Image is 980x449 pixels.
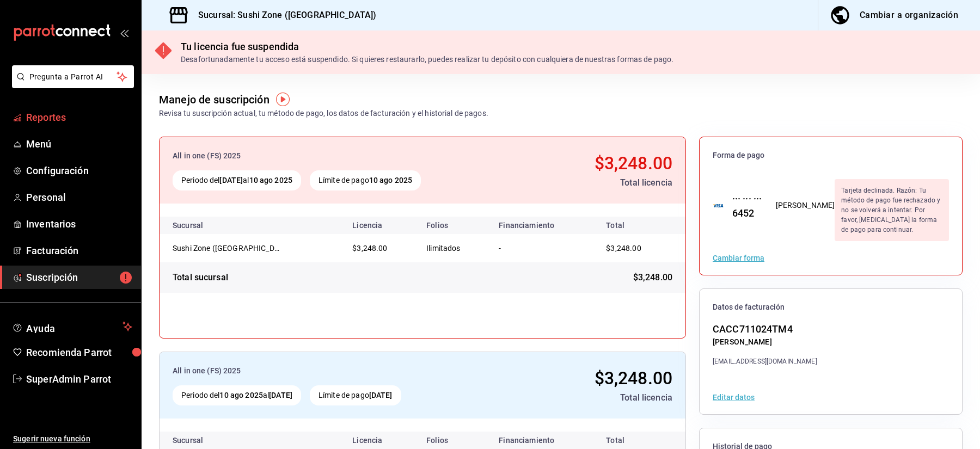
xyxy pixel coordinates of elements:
span: $3,248.00 [595,153,672,174]
strong: 10 ago 2025 [249,176,292,184]
div: Sucursal [173,436,232,445]
div: Límite de pago [310,170,421,190]
span: Personal [26,190,132,205]
span: Configuración [26,163,132,178]
div: Sucursal [173,221,232,230]
div: [EMAIL_ADDRESS][DOMAIN_NAME] [713,356,817,366]
strong: 10 ago 2025 [219,391,262,399]
button: Pregunta a Parrot AI [12,65,134,88]
h3: Sucursal: Sushi Zone ([GEOGRAPHIC_DATA]) [189,9,376,22]
span: Pregunta a Parrot AI [29,71,117,83]
span: Ayuda [26,320,118,333]
div: All in one (FS) 2025 [173,365,493,377]
img: Tooltip marker [276,93,290,106]
div: Tarjeta declinada. Razón: Tu método de pago fue rechazado y no se volverá a intentar. Por favor, ... [835,179,949,241]
div: Total licencia [502,391,672,404]
div: ··· ··· ··· 6452 [724,191,763,220]
div: All in one (FS) 2025 [173,150,504,162]
span: Recomienda Parrot [26,345,132,360]
td: Ilimitados [418,234,490,262]
div: Manejo de suscripción [159,91,269,108]
div: Cambiar a organización [860,8,958,23]
strong: [DATE] [369,391,393,399]
th: Financiamiento [490,432,593,449]
th: Folios [418,432,490,449]
th: Folios [418,217,490,234]
div: Sushi Zone ([GEOGRAPHIC_DATA]) [173,243,281,254]
div: [PERSON_NAME] [776,200,835,211]
span: $3,248.00 [633,271,672,284]
th: Total [593,217,685,234]
div: Desafortunadamente tu acceso está suspendido. Si quieres restaurarlo, puedes realizar tu depósito... [181,54,673,65]
span: Inventarios [26,217,132,231]
span: $3,248.00 [352,244,387,253]
button: Editar datos [713,393,755,401]
th: Financiamiento [490,217,593,234]
th: Licencia [344,217,418,234]
span: Suscripción [26,270,132,285]
span: Menú [26,137,132,151]
th: Licencia [344,432,418,449]
span: Facturación [26,243,132,258]
div: Límite de pago [310,385,401,405]
th: Total [593,432,685,449]
div: Periodo del al [173,385,301,405]
span: SuperAdmin Parrot [26,372,132,386]
div: Total licencia [512,176,672,189]
span: $3,248.00 [595,368,672,389]
div: Periodo del al [173,170,301,190]
span: $3,248.00 [606,244,641,253]
span: Sugerir nueva función [13,433,132,445]
span: Datos de facturación [713,302,949,312]
a: Pregunta a Parrot AI [8,79,134,90]
div: CACC711024TM4 [713,322,817,336]
strong: [DATE] [219,176,243,184]
div: Tu licencia fue suspendida [181,39,673,54]
strong: 10 ago 2025 [369,176,412,184]
div: Revisa tu suscripción actual, tu método de pago, los datos de facturación y el historial de pagos. [159,108,488,119]
td: - [490,234,593,262]
button: open_drawer_menu [120,28,128,37]
div: [PERSON_NAME] [713,336,817,348]
span: Forma de pago [713,150,949,161]
div: Sushi Zone (La Paz) [173,243,281,254]
span: Reportes [26,110,132,125]
strong: [DATE] [269,391,292,399]
button: Cambiar forma [713,254,764,262]
div: Total sucursal [173,271,228,284]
